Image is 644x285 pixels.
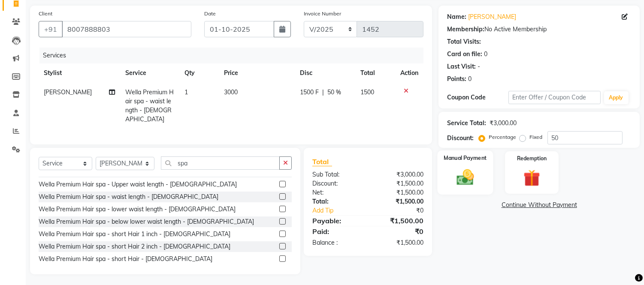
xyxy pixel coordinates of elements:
[478,62,480,71] div: -
[120,63,179,83] th: Service
[378,206,430,215] div: ₹0
[368,170,430,179] div: ₹3,000.00
[39,205,236,214] div: Wella Premium Hair spa - lower waist length - [DEMOGRAPHIC_DATA]
[161,156,280,170] input: Search or Scan
[447,62,476,71] div: Last Visit:
[484,50,487,59] div: 0
[517,155,547,162] label: Redemption
[39,230,230,239] div: Wella Premium Hair spa - short Hair 1 inch - [DEMOGRAPHIC_DATA]
[39,180,237,189] div: Wella Premium Hair spa - Upper waist length - [DEMOGRAPHIC_DATA]
[468,75,472,84] div: 0
[447,93,508,102] div: Coupon Code
[368,179,430,188] div: ₹1,500.00
[39,217,254,226] div: Wella Premium Hair spa - below lower waist length - [DEMOGRAPHIC_DATA]
[306,206,378,215] a: Add Tip
[368,238,430,247] div: ₹1,500.00
[125,88,174,123] span: Wella Premium Hair spa - waist length - [DEMOGRAPHIC_DATA]
[322,88,324,97] span: |
[368,226,430,237] div: ₹0
[39,255,212,264] div: Wella Premium Hair spa - short Hair - [DEMOGRAPHIC_DATA]
[300,88,319,97] span: 1500 F
[184,88,188,96] span: 1
[447,50,482,59] div: Card on file:
[447,119,486,128] div: Service Total:
[468,12,516,21] a: [PERSON_NAME]
[368,216,430,226] div: ₹1,500.00
[306,170,368,179] div: Sub Total:
[518,168,545,189] img: _gift.svg
[451,168,480,188] img: _cash.svg
[312,157,332,166] span: Total
[489,133,516,141] label: Percentage
[447,75,466,84] div: Points:
[44,88,92,96] span: [PERSON_NAME]
[39,21,63,37] button: +91
[62,21,191,37] input: Search by Name/Mobile/Email/Code
[490,119,517,128] div: ₹3,000.00
[395,63,423,83] th: Action
[306,188,368,197] div: Net:
[447,134,474,143] div: Discount:
[444,154,487,162] label: Manual Payment
[306,179,368,188] div: Discount:
[447,37,481,46] div: Total Visits:
[39,48,430,63] div: Services
[179,63,219,83] th: Qty
[368,188,430,197] div: ₹1,500.00
[306,226,368,237] div: Paid:
[219,63,295,83] th: Price
[327,88,341,97] span: 50 %
[204,10,216,18] label: Date
[529,133,542,141] label: Fixed
[306,197,368,206] div: Total:
[306,238,368,247] div: Balance :
[604,91,629,104] button: Apply
[440,201,638,210] a: Continue Without Payment
[447,25,631,34] div: No Active Membership
[39,242,230,251] div: Wella Premium Hair spa - short Hair 2 inch - [DEMOGRAPHIC_DATA]
[447,12,466,21] div: Name:
[224,88,238,96] span: 3000
[360,88,374,96] span: 1500
[295,63,355,83] th: Disc
[355,63,395,83] th: Total
[39,192,218,201] div: Wella Premium Hair spa - waist length - [DEMOGRAPHIC_DATA]
[39,10,52,18] label: Client
[304,10,341,18] label: Invoice Number
[306,216,368,226] div: Payable:
[447,25,484,34] div: Membership:
[508,91,600,104] input: Enter Offer / Coupon Code
[39,63,120,83] th: Stylist
[368,197,430,206] div: ₹1,500.00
